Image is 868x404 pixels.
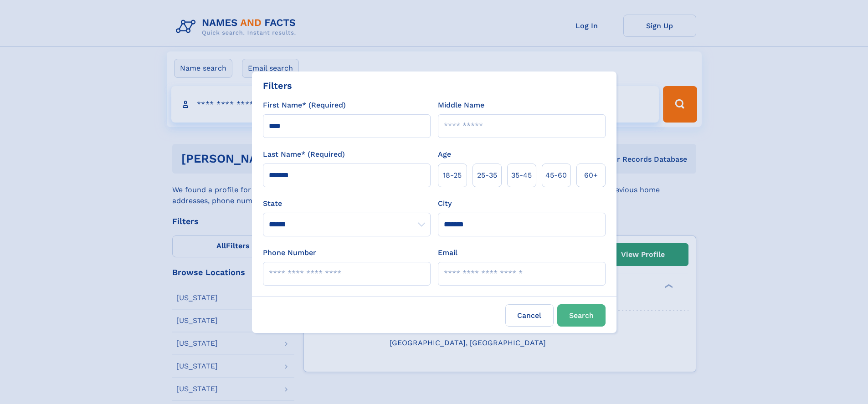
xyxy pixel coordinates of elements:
label: Middle Name [438,100,484,111]
span: 45‑60 [545,170,567,181]
button: Search [557,304,606,327]
span: 60+ [584,170,598,181]
label: Age [438,149,451,160]
label: City [438,198,452,209]
label: Cancel [505,304,554,327]
label: Email [438,247,457,258]
span: 35‑45 [511,170,532,181]
label: First Name* (Required) [263,100,346,111]
span: 25‑35 [477,170,497,181]
span: 18‑25 [443,170,462,181]
label: State [263,198,431,209]
label: Phone Number [263,247,316,258]
label: Last Name* (Required) [263,149,345,160]
div: Filters [263,79,292,92]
